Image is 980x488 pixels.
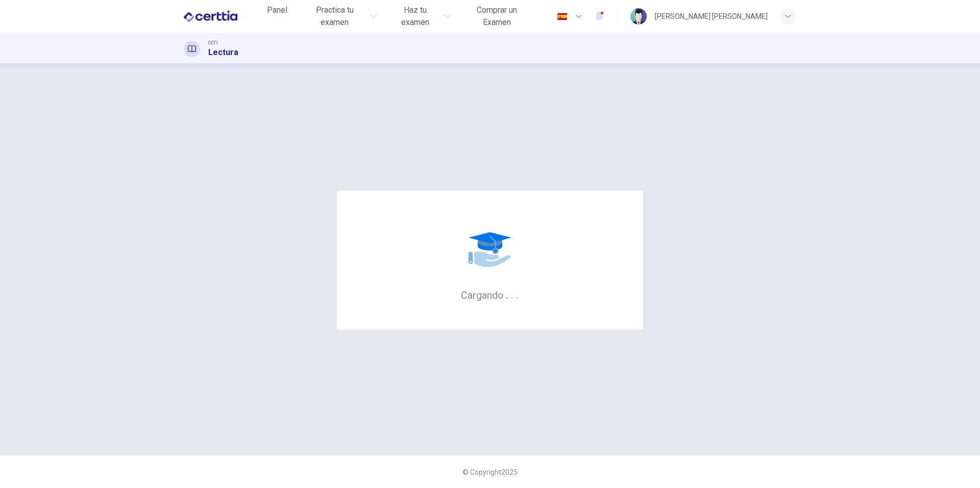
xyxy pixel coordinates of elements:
[510,286,514,302] h6: .
[462,468,518,476] span: © Copyright 2025
[556,13,569,20] img: es
[462,4,531,29] span: Comprar un Examen
[208,46,238,59] h1: Lectura
[261,1,293,32] a: Panel
[261,1,293,19] button: Panel
[655,10,768,22] div: [PERSON_NAME] [PERSON_NAME]
[184,6,261,27] a: CERTTIA logo
[516,286,519,302] h6: .
[208,39,218,46] span: CET1
[458,1,535,32] button: Comprar un Examen
[630,8,647,24] img: Profile picture
[385,1,454,32] button: Haz tu examen
[184,6,237,27] img: CERTTIA logo
[389,4,440,29] span: Haz tu examen
[298,1,381,32] button: Practica tu examen
[505,286,509,302] h6: .
[267,4,287,16] span: Panel
[302,4,368,29] span: Practica tu examen
[461,288,519,301] h6: Cargando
